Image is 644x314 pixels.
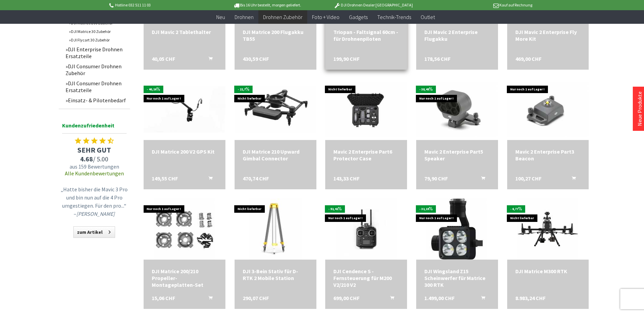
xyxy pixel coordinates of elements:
div: DJI Matrice 200 Flugakku TB55 [243,29,308,42]
div: DJI Matrice 200 V2 GPS Kit [152,148,217,155]
span: 15,06 CHF [152,295,175,301]
div: Triopan - Faltsignal 60cm - für Drohnenpiloten [333,29,399,42]
span: 290,07 CHF [243,295,269,301]
a: DJI Mavic 2 Tablethalter 40,05 CHF In den Warenkorb [152,29,217,35]
span: Gadgets [349,14,368,20]
span: Outlet [421,14,435,20]
span: 699,00 CHF [333,295,360,301]
p: DJI Drohnen Dealer [GEOGRAPHIC_DATA] [320,1,426,9]
a: DJI 3-Bein Stativ für D-RTK 2 Mobile Station 290,07 CHF [243,268,308,281]
div: DJI Wingsland Z15 Scheinwerfer für Matrice 300 RTK [424,268,490,288]
a: DJI Flycart 30 Zubehör [66,36,130,44]
a: DJI Matrice 30 Zubehör [66,27,130,36]
div: DJI Matrice 210 Upward Gimbal Connector [243,148,308,162]
span: Drohnen Zubehör [263,14,302,20]
span: / 5.00 [59,155,130,163]
button: In den Warenkorb [564,175,580,184]
img: DJI Cendence S - Fernsteuerung für M200 V2/210 V2 [336,198,397,260]
img: DJI Matrice 210 Upward Gimbal Connector [235,86,316,133]
img: DJI Matrice M300 RTK [517,198,578,260]
a: DJI Matrice 200 V2 GPS Kit 149,55 CHF In den Warenkorb [152,148,217,155]
a: Technik-Trends [372,10,416,24]
img: Mavic 2 Enterprise Part5 Speaker [416,82,498,137]
a: Mavic 2 Enterprise Part5 Speaker 79,90 CHF In den Warenkorb [424,148,490,162]
a: DJI Matrice 200/210 Propeller-Montageplatten-Set 15,06 CHF In den Warenkorb [152,268,217,288]
a: DJI Enterprise Drohnen Ersatzteile [62,44,130,61]
a: Foto + Video [307,10,344,24]
div: DJI Matrice M300 RTK [515,268,581,275]
div: Mavic 2 Enterprise Part3 Beacon [515,148,581,162]
p: Hotline 032 511 11 03 [108,1,214,9]
a: Outlet [416,10,440,24]
img: DJI Wingsland Z15 Scheinwerfer für Matrice 300 RTK [426,198,487,260]
div: DJI Mavic 2 Enterprise Flugakku [424,29,490,42]
button: In den Warenkorb [200,295,217,303]
a: DJI Mavic 2 Enterprise Flugakku 178,56 CHF [424,29,490,42]
span: Drohnen [235,14,254,20]
a: DJI Consumer Drohnen Ersatzteile [62,78,130,95]
img: DJI 3-Bein Stativ für D-RTK 2 Mobile Station [249,198,302,260]
a: Alle Kundenbewertungen [65,170,124,177]
p: Kauf auf Rechnung [426,1,532,9]
div: Mavic 2 Enterprise Part5 Speaker [424,148,490,162]
button: In den Warenkorb [200,175,217,184]
span: Foto + Video [312,14,339,20]
a: zum Artikel [73,226,115,238]
a: DJI Mavic 2 Enterprise Fly More Kit 469,00 CHF [515,29,581,42]
div: DJI Matrice 200/210 Propeller-Montageplatten-Set [152,268,217,288]
a: Mavic 2 Enterprise Part3 Beacon 100,27 CHF In den Warenkorb [515,148,581,162]
span: aus 159 Bewertungen [59,163,130,170]
a: Triopan - Faltsignal 60cm - für Drohnenpiloten 199,90 CHF [333,29,399,42]
a: Neue Produkte [636,91,643,126]
a: Neu [211,10,230,24]
span: 79,90 CHF [424,175,448,182]
a: DJI Wingsland Z15 Scheinwerfer für Matrice 300 RTK 1.499,00 CHF In den Warenkorb [424,268,490,288]
img: Mavic 2 Enterprise Part6 Protector Case [325,82,407,137]
button: In den Warenkorb [200,55,217,64]
a: Einsatz- & Pilotenbedarf [62,95,130,105]
div: Mavic 2 Enterprise Part6 Protector Case [333,148,399,162]
span: 4.68 [80,155,93,163]
div: DJI 3-Bein Stativ für D-RTK 2 Mobile Station [243,268,308,281]
span: Neu [216,14,225,20]
div: DJI Mavic 2 Enterprise Fly More Kit [515,29,581,42]
span: 1.499,00 CHF [424,295,455,301]
span: 430,59 CHF [243,55,269,62]
span: 469,00 CHF [515,55,541,62]
a: DJI Matrice 200 Flugakku TB55 430,59 CHF [243,29,308,42]
a: Drohnen [230,10,258,24]
button: In den Warenkorb [382,295,398,303]
a: Mavic 2 Enterprise Part6 Protector Case 143,33 CHF [333,148,399,162]
em: [PERSON_NAME] [76,210,115,217]
span: Kundenzufriedenheit [62,121,127,134]
img: DJI Matrice 200/210 Propeller-Montageplatten-Set [154,198,215,260]
span: 199,90 CHF [333,55,360,62]
img: DJI Matrice 200 V2 GPS Kit [144,86,225,133]
span: 178,56 CHF [424,55,450,62]
div: DJI Cendence S - Fernsteuerung für M200 V2/210 V2 [333,268,399,288]
span: 100,27 CHF [515,175,541,182]
div: DJI Mavic 2 Tablethalter [152,29,217,35]
span: Technik-Trends [377,14,411,20]
a: Gadgets [344,10,372,24]
img: Mavic 2 Enterprise Part3 Beacon [507,82,589,137]
span: SEHR GUT [59,145,130,155]
span: 8.983,24 CHF [515,295,546,301]
span: 143,33 CHF [333,175,360,182]
button: In den Warenkorb [473,295,489,303]
a: DJI Consumer Drohnen Zubehör [62,61,130,78]
a: Drohnen Zubehör [258,10,307,24]
button: In den Warenkorb [473,175,489,184]
span: 470,74 CHF [243,175,269,182]
span: 40,05 CHF [152,55,175,62]
a: DJI Matrice 210 Upward Gimbal Connector 470,74 CHF [243,148,308,162]
a: DJI Matrice M300 RTK 8.983,24 CHF [515,268,581,275]
p: „Hatte bisher die Mavic 3 Pro und bin nun auf die 4 Pro umgestiegen. Für den pro...“ – [60,185,128,218]
span: 149,55 CHF [152,175,178,182]
p: Bis 16 Uhr bestellt, morgen geliefert. [214,1,320,9]
a: DJI Cendence S - Fernsteuerung für M200 V2/210 V2 699,00 CHF In den Warenkorb [333,268,399,288]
